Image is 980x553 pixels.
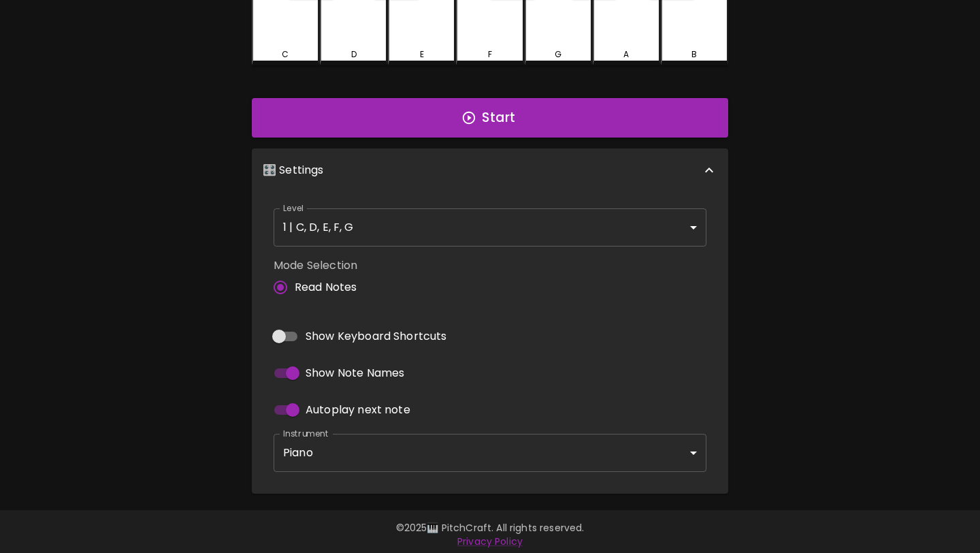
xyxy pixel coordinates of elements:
div: 1 | C, D, E, F, G [274,208,706,247]
label: Level [283,202,304,214]
div: C [282,48,289,61]
button: Start [252,98,728,138]
div: B [691,48,697,61]
span: Show Keyboard Shortcuts [306,328,446,345]
p: 🎛️ Settings [263,162,324,178]
a: Privacy Policy [457,535,523,548]
div: 🎛️ Settings [252,148,728,192]
label: Mode Selection [274,257,368,273]
div: D [351,48,357,61]
div: Piano [274,434,706,472]
span: Read Notes [295,279,357,296]
label: Instrument [283,428,329,439]
div: A [623,48,629,61]
span: Show Note Names [306,365,404,381]
span: Autoplay next note [306,402,410,418]
p: © 2025 🎹 PitchCraft. All rights reserved. [98,521,882,535]
div: G [555,48,561,61]
div: F [488,48,492,61]
div: E [420,48,424,61]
